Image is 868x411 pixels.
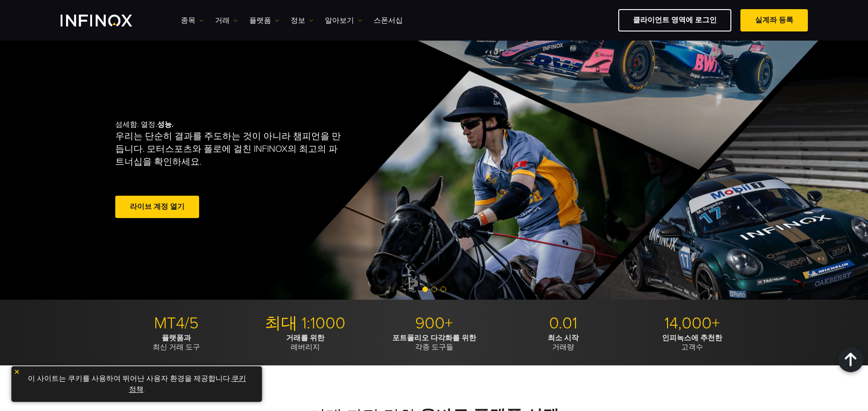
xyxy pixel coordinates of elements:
a: 종목 [181,15,204,26]
p: 이 사이트는 쿠키를 사용하여 뛰어난 사용자 환경을 제공합니다. . [16,371,257,397]
strong: 플랫폼과 [162,333,191,343]
div: 섬세함. 열정. [115,105,402,235]
span: Go to slide 2 [431,286,437,292]
p: 최대 1:1000 [244,313,366,333]
a: 라이브 계정 열기 [115,196,199,218]
p: 레버리지 [244,333,366,352]
a: 플랫폼 [249,15,279,26]
p: 각종 도구들 [373,333,495,352]
a: 정보 [291,15,313,26]
span: Go to slide 1 [422,286,428,292]
p: 우리는 단순히 결과를 주도하는 것이 아니라 챔피언을 만듭니다. 모터스포츠와 폴로에 걸친 INFINOX의 최고의 파트너십을 확인하세요. [115,130,345,168]
p: 14,000+ [631,313,753,333]
p: 거래량 [502,333,624,352]
a: 클라이언트 영역에 로그인 [618,9,731,31]
p: 0.01 [502,313,624,333]
p: 900+ [373,313,495,333]
p: 최신 거래 도구 [115,333,237,352]
strong: 거래를 위한 [286,333,324,343]
a: INFINOX Logo [61,15,154,26]
p: MT4/5 [115,313,237,333]
strong: 최소 시작 [548,333,579,343]
a: 알아보기 [325,15,362,26]
img: yellow close icon [14,369,20,375]
a: 실계좌 등록 [740,9,808,31]
strong: 인피녹스에 추천한 [662,333,722,343]
span: Go to slide 3 [441,286,446,292]
strong: 성능. [157,120,174,129]
strong: 포트폴리오 다각화를 위한 [392,333,476,343]
a: 스폰서십 [374,15,403,26]
p: 고객수 [631,333,753,352]
a: 거래 [215,15,238,26]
